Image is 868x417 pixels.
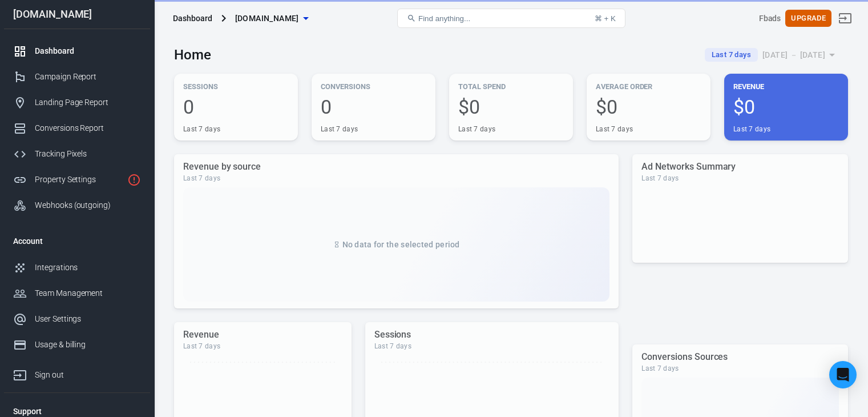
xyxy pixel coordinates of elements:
a: Usage & billing [4,332,150,358]
div: Tracking Pixels [35,148,141,160]
a: Tracking Pixels [4,141,150,167]
button: [DOMAIN_NAME] [231,8,313,29]
div: Sign out [35,369,141,381]
div: Dashboard [173,13,212,24]
a: Dashboard [4,38,150,64]
h3: Home [174,47,211,63]
div: Webhooks (outgoing) [35,199,141,211]
div: Dashboard [35,45,141,57]
a: Sign out [4,358,150,388]
a: Conversions Report [4,115,150,141]
li: Account [4,227,150,255]
div: ⌘ + K [595,14,616,23]
div: Open Intercom Messenger [829,361,857,388]
div: User Settings [35,313,141,325]
div: Campaign Report [35,71,141,83]
a: Integrations [4,255,150,280]
div: Account id: tR2bt8Tt [759,13,781,25]
div: Integrations [35,262,141,274]
div: Conversions Report [35,122,141,134]
button: Upgrade [785,10,831,27]
a: Landing Page Report [4,90,150,115]
a: Team Management [4,280,150,306]
div: Team Management [35,287,141,299]
div: Usage & billing [35,339,141,351]
a: Campaign Report [4,64,150,90]
a: Property Settings [4,167,150,193]
a: User Settings [4,306,150,332]
a: Webhooks (outgoing) [4,193,150,218]
button: Find anything...⌘ + K [397,9,625,28]
span: Find anything... [418,14,470,23]
div: [DOMAIN_NAME] [4,9,150,19]
div: Landing Page Report [35,97,141,109]
svg: Property is not installed yet [127,173,141,187]
a: Sign out [831,5,859,32]
div: Property Settings [35,174,123,186]
span: gaza47.store [235,11,299,26]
